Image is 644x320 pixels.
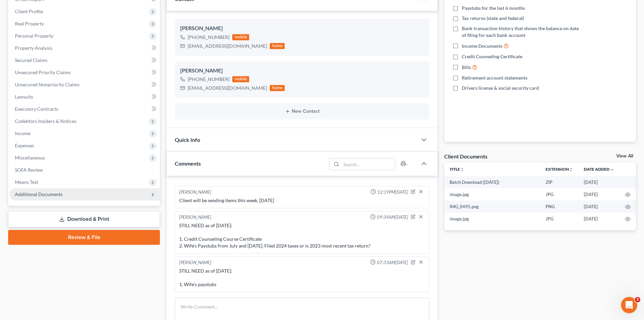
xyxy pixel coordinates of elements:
[578,176,620,188] td: [DATE]
[188,76,230,83] div: [PHONE_NUMBER]
[270,43,285,49] div: home
[546,167,573,172] a: Extensionunfold_more
[15,191,63,197] span: Additional Documents
[462,25,582,39] span: Bank transaction history that shows the balance on date of filing for each bank account
[179,189,211,196] div: [PERSON_NAME]
[460,168,464,172] i: unfold_more
[569,168,573,172] i: unfold_more
[232,34,249,40] div: mobile
[15,82,79,87] span: Unsecured Nonpriority Claims
[444,153,487,160] div: Client Documents
[540,213,578,225] td: JPG
[15,8,43,14] span: Client Profile
[270,85,285,91] div: home
[9,79,160,91] a: Unsecured Nonpriority Claims
[462,85,539,91] span: Drivers license & social security card
[15,118,76,124] span: Codebtors Insiders & Notices
[540,200,578,213] td: PNG
[180,67,424,75] div: [PERSON_NAME]
[15,179,38,185] span: Means Test
[9,164,160,176] a: SOFA Review
[377,189,408,195] span: 12:19PM[DATE]
[232,76,249,82] div: mobile
[8,230,160,245] a: Review & File
[179,197,425,204] div: Client will be sending items this week. [DATE]
[462,74,527,81] span: Retirement account statements
[462,43,502,49] span: Income Documents
[621,297,637,313] iframe: Intercom live chat
[180,109,424,114] button: New Contact
[540,188,578,200] td: JPG
[179,268,425,288] div: STILL NEED as of [DATE]: 1. Wife's paystubs
[450,167,464,172] a: Titleunfold_more
[616,154,633,158] a: View All
[444,213,540,225] td: image.jpg
[15,106,58,112] span: Executory Contracts
[179,222,425,249] div: STILL NEED as of [DATE]: 1. Credit Counseling Course Certificate 2. Wife's Paystubs from July and...
[578,213,620,225] td: [DATE]
[175,136,200,143] span: Quick Info
[9,42,160,54] a: Property Analysis
[15,130,30,136] span: Income
[180,24,424,33] div: [PERSON_NAME]
[15,167,43,173] span: SOFA Review
[15,155,45,161] span: Miscellaneous
[9,103,160,115] a: Executory Contracts
[584,167,614,172] a: Date Added expand_more
[462,53,522,60] span: Credit Counseling Certificate
[635,297,640,302] span: 3
[15,69,71,75] span: Unsecured Priority Claims
[15,21,44,26] span: Real Property
[179,259,211,266] div: [PERSON_NAME]
[175,160,201,167] span: Comments
[462,64,471,71] span: Bills
[188,43,267,49] div: [EMAIL_ADDRESS][DOMAIN_NAME]
[15,45,52,51] span: Property Analysis
[578,200,620,213] td: [DATE]
[610,168,614,172] i: expand_more
[578,188,620,200] td: [DATE]
[377,214,408,220] span: 09:34AM[DATE]
[188,85,267,91] div: [EMAIL_ADDRESS][DOMAIN_NAME]
[15,143,34,148] span: Expenses
[444,176,540,188] td: Batch Download ([DATE])
[341,158,395,170] input: Search...
[15,94,33,100] span: Lawsuits
[462,5,525,12] span: Paystubs for the last 6 months
[9,91,160,103] a: Lawsuits
[444,188,540,200] td: image.jpg
[188,34,230,41] div: [PHONE_NUMBER]
[179,214,211,221] div: [PERSON_NAME]
[444,200,540,213] td: IMG_0495.png
[462,15,524,22] span: Tax returns (state and federal)
[15,57,47,63] span: Secured Claims
[15,33,53,39] span: Personal Property
[9,54,160,66] a: Secured Claims
[377,259,408,266] span: 07:33AM[DATE]
[8,211,160,227] a: Download & Print
[9,66,160,79] a: Unsecured Priority Claims
[540,176,578,188] td: ZIP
